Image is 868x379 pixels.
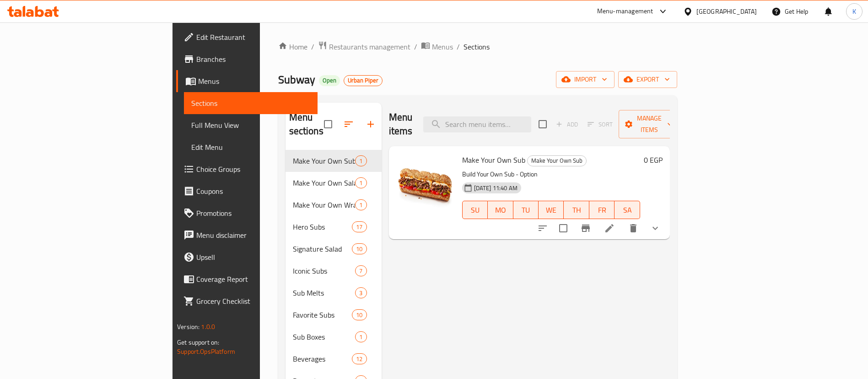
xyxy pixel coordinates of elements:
div: Sub Melts [293,287,356,298]
a: Menus [421,41,453,53]
div: Beverages12 [286,348,382,370]
a: Restaurants management [318,41,410,53]
span: Get support on: [177,336,219,348]
span: Urban Piper [344,77,382,84]
span: Upsell [196,252,310,263]
span: Grocery Checklist [196,296,310,307]
span: Beverages [293,353,352,364]
span: Branches [196,54,310,65]
span: 1 [356,179,366,187]
span: Menus [432,41,453,52]
a: Edit menu item [604,223,615,234]
span: Edit Menu [191,142,310,153]
p: Build Your Own Sub - Option [462,169,640,180]
span: SU [466,203,484,217]
a: Full Menu View [184,114,318,136]
span: Choice Groups [196,164,310,175]
span: FR [593,203,611,217]
h6: 0 EGP [644,154,663,166]
div: items [355,287,367,298]
div: Make Your Own Sub1 [286,150,382,172]
span: Select section [533,115,552,134]
div: Make Your Own Sub [527,155,587,166]
div: items [355,265,367,276]
div: Favorite Subs10 [286,304,382,326]
span: 17 [352,223,366,231]
span: 1 [356,157,366,165]
div: Iconic Subs7 [286,260,382,282]
button: sort-choices [532,217,554,239]
a: Promotions [176,202,318,224]
span: MO [491,203,509,217]
span: K [852,6,856,16]
span: Restaurants management [329,41,410,52]
span: import [563,74,607,85]
span: Make Your Own Sub [462,153,525,167]
a: Support.OpsPlatform [177,346,235,357]
span: Select all sections [318,115,338,134]
span: Select to update [554,219,573,238]
button: Manage items [619,110,680,138]
div: items [355,155,367,166]
span: 3 [356,289,366,297]
li: / [414,41,417,52]
div: Make Your Own Wrap1 [286,194,382,216]
span: Make Your Own Salad [293,177,356,188]
a: Grocery Checklist [176,290,318,312]
span: Add item [552,117,582,132]
a: Coverage Report [176,268,318,290]
span: 10 [352,311,366,319]
span: Hero Subs [293,221,352,232]
span: 10 [352,245,366,253]
div: Sub Boxes1 [286,326,382,348]
img: Make Your Own Sub [396,154,455,212]
span: [DATE] 11:40 AM [470,184,521,192]
span: Open [319,77,340,84]
button: Branch-specific-item [575,217,597,239]
div: Make Your Own Wrap [293,199,356,210]
span: Make Your Own Sub [528,155,586,166]
span: Full Menu View [191,120,310,131]
input: search [423,116,531,132]
span: 7 [356,267,366,275]
a: Menu disclaimer [176,224,318,246]
div: items [352,353,367,364]
span: WE [542,203,560,217]
button: SA [615,201,640,219]
span: Sections [191,98,310,109]
div: Sub Melts3 [286,282,382,304]
span: Menu disclaimer [196,230,310,241]
div: Iconic Subs [293,265,356,276]
a: Choice Groups [176,158,318,180]
span: Manage items [626,113,673,136]
li: / [457,41,460,52]
a: Upsell [176,246,318,268]
div: Menu-management [597,6,653,17]
span: Make Your Own Sub [293,155,356,166]
span: Coverage Report [196,274,310,285]
button: delete [622,217,644,239]
div: items [352,309,367,320]
div: Hero Subs17 [286,216,382,238]
span: Edit Restaurant [196,32,310,43]
button: import [556,71,615,88]
button: TH [564,201,589,219]
button: FR [589,201,615,219]
button: MO [488,201,513,219]
span: Version: [177,321,199,333]
div: Favorite Subs [293,309,352,320]
span: 12 [352,355,366,363]
nav: breadcrumb [278,41,677,53]
button: export [618,71,677,88]
div: Make Your Own Salad1 [286,172,382,194]
span: Select section first [582,117,619,132]
h2: Menu items [389,110,413,138]
div: items [355,199,367,210]
div: Sub Boxes [293,331,356,342]
div: [GEOGRAPHIC_DATA] [696,6,757,16]
div: Open [319,75,340,86]
a: Edit Menu [184,136,318,158]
